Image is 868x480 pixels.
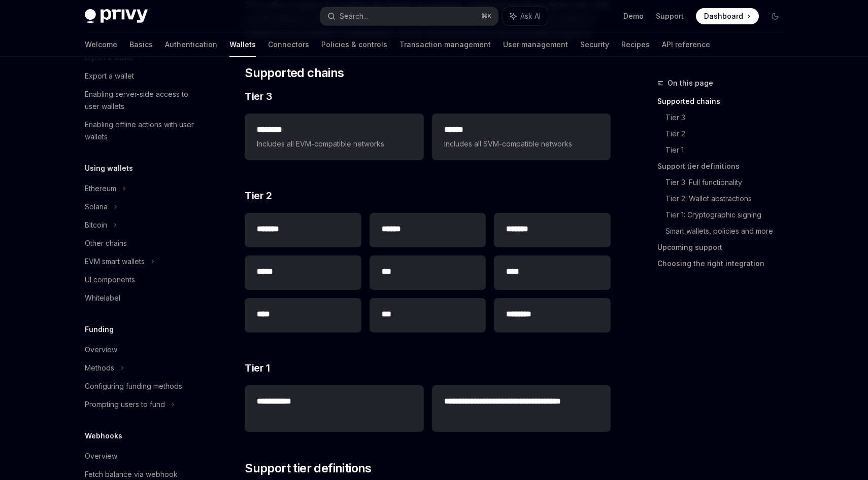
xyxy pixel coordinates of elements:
[657,158,791,174] a: Support tier definitions
[621,32,650,57] a: Recipes
[85,237,127,249] div: Other chains
[85,292,120,304] div: Whitelabel
[77,271,207,289] a: UI components
[665,223,791,239] a: Smart wallets, policies and more
[77,234,207,252] a: Other chains
[165,32,217,57] a: Authentication
[399,32,491,57] a: Transaction management
[85,182,116,195] div: Ethereum
[257,138,411,150] span: Includes all EVM-compatible networks
[623,11,644,21] a: Demo
[85,162,133,174] h5: Using wallets
[503,7,548,25] button: Ask AI
[85,201,108,213] div: Solana
[320,7,498,25] button: Search...⌘K
[432,114,611,160] a: **** *Includes all SVM-compatible networks
[85,450,117,462] div: Overview
[77,67,207,85] a: Export a wallet
[268,32,309,57] a: Connectors
[77,377,207,395] a: Configuring funding methods
[481,12,492,20] span: ⌘ K
[245,189,272,203] span: Tier 2
[520,11,541,21] span: Ask AI
[667,77,713,89] span: On this page
[129,32,153,57] a: Basics
[665,191,791,207] a: Tier 2: Wallet abstractions
[85,9,148,23] img: dark logo
[85,380,182,392] div: Configuring funding methods
[77,447,207,465] a: Overview
[85,88,201,113] div: Enabling server-side access to user wallets
[665,109,791,126] a: Tier 3
[245,114,423,160] a: **** ***Includes all EVM-compatible networks
[321,32,387,57] a: Policies & controls
[85,70,134,82] div: Export a wallet
[85,362,114,374] div: Methods
[444,138,598,150] span: Includes all SVM-compatible networks
[245,361,270,375] span: Tier 1
[696,8,759,24] a: Dashboard
[77,341,207,359] a: Overview
[665,174,791,191] a: Tier 3: Full functionality
[85,274,135,286] div: UI components
[229,32,256,57] a: Wallets
[245,65,344,81] span: Supported chains
[85,219,107,231] div: Bitcoin
[580,32,609,57] a: Security
[77,289,207,307] a: Whitelabel
[85,430,122,442] h5: Webhooks
[340,10,368,22] div: Search...
[665,126,791,142] a: Tier 2
[657,93,791,109] a: Supported chains
[665,207,791,223] a: Tier 1: Cryptographic signing
[77,116,207,146] a: Enabling offline actions with user wallets
[245,460,372,476] span: Support tier definitions
[657,239,791,255] a: Upcoming support
[85,255,145,268] div: EVM smart wallets
[657,255,791,272] a: Choosing the right integration
[85,32,117,57] a: Welcome
[767,8,783,24] button: Toggle dark mode
[704,11,743,21] span: Dashboard
[665,142,791,158] a: Tier 1
[656,11,684,21] a: Support
[85,323,114,336] h5: Funding
[662,32,710,57] a: API reference
[77,85,207,116] a: Enabling server-side access to user wallets
[85,398,165,411] div: Prompting users to fund
[503,32,568,57] a: User management
[245,89,272,103] span: Tier 3
[85,344,117,356] div: Overview
[85,119,201,143] div: Enabling offline actions with user wallets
